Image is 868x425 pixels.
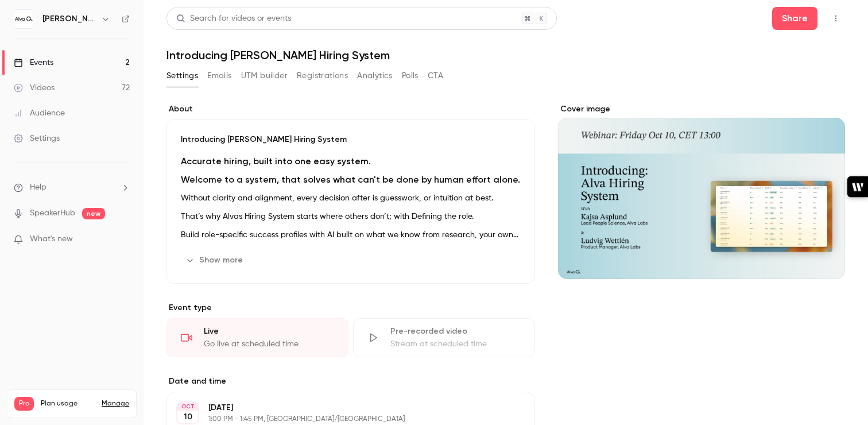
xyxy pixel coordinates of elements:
[30,181,46,194] span: Help
[772,7,817,30] button: Share
[207,67,231,85] button: Emails
[14,107,65,119] div: Audience
[353,318,535,357] div: Pre-recorded videoStream at scheduled time
[181,134,521,145] p: Introducing [PERSON_NAME] Hiring System
[166,302,535,314] p: Event type
[166,67,198,85] button: Settings
[357,67,393,85] button: Analytics
[14,10,33,28] img: Alva Labs
[390,338,521,350] div: Stream at scheduled time
[14,181,130,194] li: help-dropdown-opener
[181,191,521,205] p: Without clarity and alignment, every decision after is guesswork, or intuition at best.
[14,397,34,411] span: Pro
[428,67,443,85] button: CTA
[208,402,474,414] p: [DATE]
[41,399,95,408] span: Plan usage
[166,103,535,115] label: About
[390,326,521,337] div: Pre-recorded video
[177,403,198,411] div: OCT
[166,48,845,62] h1: Introducing [PERSON_NAME] Hiring System
[558,103,845,115] label: Cover image
[181,228,521,242] p: Build role-specific success profiles with AI built on what we know from research, your own specif...
[14,133,60,144] div: Settings
[558,103,845,279] section: Cover image
[14,57,53,68] div: Events
[184,411,192,423] p: 10
[204,326,334,337] div: Live
[42,13,96,25] h6: [PERSON_NAME] Labs
[14,82,55,94] div: Videos
[181,251,250,269] button: Show more
[241,67,288,85] button: UTM builder
[176,13,291,25] div: Search for videos or events
[402,67,418,85] button: Polls
[166,318,348,357] div: LiveGo live at scheduled time
[30,233,73,245] span: What's new
[181,210,521,223] p: That’s why Alvas Hiring System starts where others don’t; with Defining the role.
[297,67,348,85] button: Registrations
[181,173,521,187] h4: Welcome to a system, that solves what can't be done by human effort alone.
[82,208,105,219] span: new
[166,376,535,387] label: Date and time
[30,207,75,219] a: SpeakerHub
[181,154,521,168] h2: Accurate hiring, built into one easy system.
[204,338,334,350] div: Go live at scheduled time
[208,415,474,424] p: 1:00 PM - 1:45 PM, [GEOGRAPHIC_DATA]/[GEOGRAPHIC_DATA]
[102,399,129,408] a: Manage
